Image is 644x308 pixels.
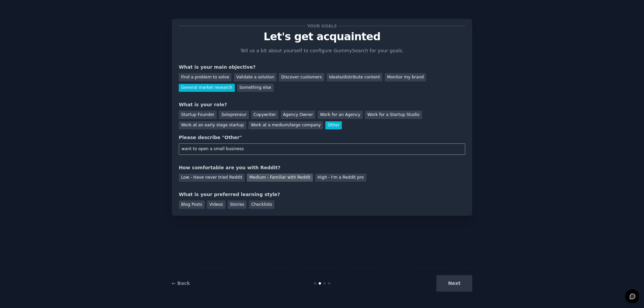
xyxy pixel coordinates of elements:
div: What is your preferred learning style? [179,191,465,198]
div: Monitor my brand [385,73,426,81]
div: Work for a Startup Studio [365,111,422,119]
div: Solopreneur [219,111,249,119]
div: Discover customers [279,73,324,81]
div: What is your role? [179,101,465,108]
div: Blog Posts [179,200,205,209]
div: Medium - Familiar with Reddit [247,174,313,182]
div: High - I'm a Reddit pro [315,174,366,182]
div: Ideate/distribute content [327,73,382,81]
div: Find a problem to solve [179,73,231,81]
div: Checklists [249,200,274,209]
div: Videos [207,200,225,209]
div: Work at an early stage startup [179,121,246,130]
div: Copywriter [251,111,278,119]
div: Low - Have never tried Reddit [179,174,245,182]
span: Your goals [306,22,338,29]
div: Stories [228,200,247,209]
div: General market research [179,84,235,92]
a: ← Back [172,281,190,286]
div: Please describe "Other" [179,134,465,141]
div: Agency Owner [281,111,315,119]
p: Tell us a bit about yourself to configure GummySearch for your goals. [237,47,407,54]
div: Work for an Agency [318,111,363,119]
div: What is your main objective? [179,64,465,71]
div: Other [325,121,342,130]
input: Your role [179,143,465,155]
div: How comfortable are you with Reddit? [179,164,465,171]
div: Validate a solution [234,73,276,81]
div: Startup Founder [179,111,217,119]
p: Let's get acquainted [179,31,465,43]
div: Work at a medium/large company [249,121,323,130]
div: Something else [237,84,274,92]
